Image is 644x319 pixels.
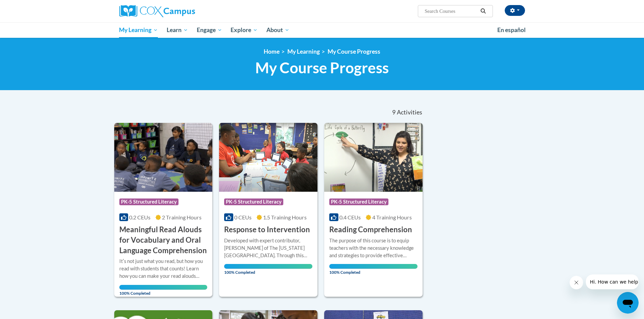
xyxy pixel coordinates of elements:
span: 9 [392,109,396,116]
span: PK-5 Structured Literacy [224,198,283,205]
img: Course Logo [114,123,213,192]
iframe: Button to launch messaging window [617,292,639,314]
h3: Meaningful Read Alouds for Vocabulary and Oral Language Comprehension [119,224,208,256]
img: Cox Campus [119,5,195,17]
iframe: Close message [570,276,583,289]
span: 100% Completed [119,285,208,296]
input: Search Courses [424,7,478,15]
a: Learn [162,22,192,38]
span: 100% Completed [329,264,418,275]
h3: Reading Comprehension [329,224,412,235]
span: 4 Training Hours [372,214,412,220]
span: 2 Training Hours [162,214,201,220]
span: Activities [397,109,422,116]
span: 0.2 CEUs [129,214,150,220]
a: Home [264,48,280,55]
a: My Learning [287,48,320,55]
button: Search [478,7,488,15]
span: 0.4 CEUs [339,214,361,220]
span: PK-5 Structured Literacy [119,198,178,205]
span: Explore [231,26,258,34]
div: Itʹs not just what you read, but how you read with students that counts! Learn how you can make y... [119,258,208,280]
span: My Learning [119,26,158,34]
span: Engage [197,26,222,34]
div: Your progress [224,264,312,269]
h3: Response to Intervention [224,224,310,235]
a: Course LogoPK-5 Structured Literacy0.4 CEUs4 Training Hours Reading ComprehensionThe purpose of t... [324,123,423,297]
span: Hi. How can we help? [4,5,55,10]
div: Developed with expert contributor, [PERSON_NAME] of The [US_STATE][GEOGRAPHIC_DATA]. Through this... [224,237,312,259]
a: Course LogoPK-5 Structured Literacy0.2 CEUs2 Training Hours Meaningful Read Alouds for Vocabulary... [114,123,213,297]
a: My Course Progress [328,48,380,55]
span: En español [497,26,526,33]
a: En español [493,23,530,37]
a: About [262,22,294,38]
img: Course Logo [324,123,423,192]
a: Explore [226,22,262,38]
img: Course Logo [219,123,317,192]
a: Engage [192,22,226,38]
a: Cox Campus [119,5,248,17]
a: My Learning [115,22,163,38]
span: Learn [167,26,188,34]
span: 1.5 Training Hours [263,214,307,220]
button: Account Settings [505,5,525,16]
div: Main menu [109,22,535,38]
span: My Course Progress [255,59,389,77]
span: PK-5 Structured Literacy [329,198,388,205]
span: About [266,26,289,34]
iframe: Message from company [586,274,639,289]
span: 100% Completed [224,264,312,275]
a: Course LogoPK-5 Structured Literacy0 CEUs1.5 Training Hours Response to InterventionDeveloped wit... [219,123,317,297]
div: The purpose of this course is to equip teachers with the necessary knowledge and strategies to pr... [329,237,418,259]
div: Your progress [119,285,208,290]
div: Your progress [329,264,418,269]
span: 0 CEUs [234,214,252,220]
